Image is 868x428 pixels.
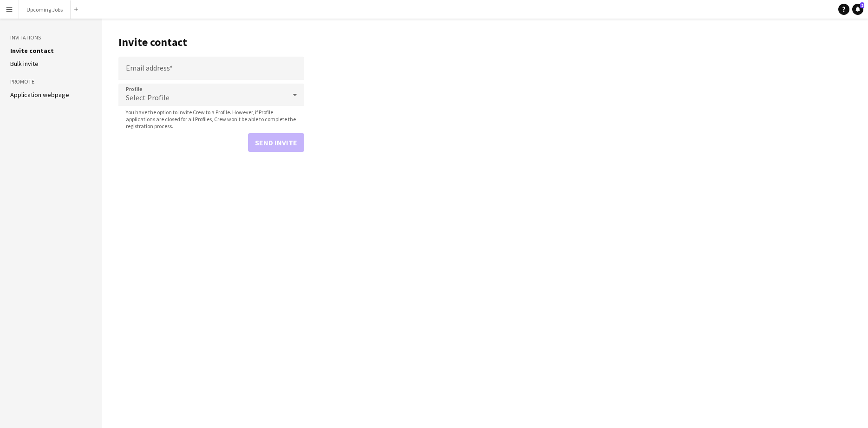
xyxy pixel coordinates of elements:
[10,46,54,55] a: Invite contact
[860,2,864,8] span: 2
[10,91,69,99] a: Application webpage
[19,0,71,19] button: Upcoming Jobs
[10,59,39,68] a: Bulk invite
[10,33,92,42] h3: Invitations
[10,78,92,86] h3: Promote
[852,4,863,15] a: 2
[126,93,170,102] span: Select Profile
[118,35,304,49] h1: Invite contact
[118,109,304,130] span: You have the option to invite Crew to a Profile. However, if Profile applications are closed for ...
